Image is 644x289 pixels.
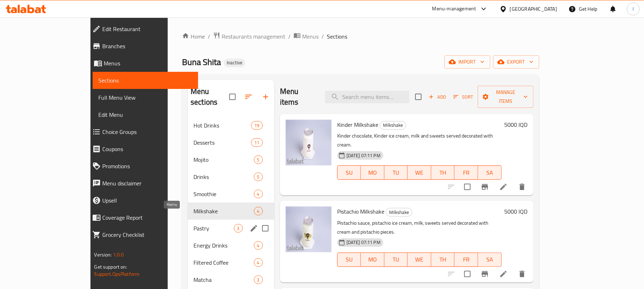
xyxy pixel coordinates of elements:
span: Milkshake [380,121,406,129]
span: SA [481,254,499,265]
button: import [444,55,490,69]
div: Desserts11 [188,134,274,151]
button: Sort [452,91,475,103]
button: SU [337,165,361,180]
div: Menu-management [432,5,476,13]
button: WE [408,165,431,180]
span: Mojito [193,155,254,164]
div: items [254,258,263,267]
div: Energy Drinks4 [188,237,274,254]
button: SU [337,253,361,267]
span: Pistachio Milkshake [337,206,384,217]
span: Choice Groups [102,128,192,136]
button: WE [408,253,431,267]
div: Energy Drinks [193,241,254,250]
a: Edit menu item [499,270,508,278]
span: [DATE] 07:11 PM [344,239,383,246]
span: 4 [254,191,262,198]
span: 4 [254,208,262,215]
span: Full Menu View [98,93,192,102]
button: TU [384,165,408,180]
span: Buna Shita [182,54,221,70]
div: Milkshake [380,121,406,130]
a: Sections [93,72,198,89]
h2: Menu items [280,86,316,108]
span: TH [434,168,452,178]
a: Coverage Report [87,209,198,226]
button: MO [361,253,384,267]
li: / [208,32,210,41]
span: Pastry [193,224,233,233]
div: items [254,275,263,284]
button: Add [426,91,449,103]
li: / [321,32,324,41]
button: MO [361,165,384,180]
button: TH [431,253,455,267]
span: Hot Drinks [193,121,251,130]
span: WE [411,254,428,265]
span: 3 [254,276,262,283]
a: Full Menu View [93,89,198,106]
span: Sort sections [240,88,257,105]
button: SA [478,253,502,267]
a: Support.OpsPlatform [94,269,139,279]
span: 5 [254,156,262,163]
div: Milkshake4 [188,203,274,220]
span: Inactive [224,60,245,66]
span: Edit Restaurant [102,25,192,33]
button: delete [513,265,531,283]
a: Choice Groups [87,123,198,140]
span: Select section [411,89,426,104]
a: Menus [87,55,198,72]
span: Desserts [193,138,251,147]
span: TH [434,254,452,265]
span: import [450,58,485,66]
div: [GEOGRAPHIC_DATA] [510,5,557,13]
button: delete [513,178,531,195]
div: Milkshake [193,207,254,215]
span: TU [387,168,405,178]
span: 11 [251,139,262,146]
div: Drinks5 [188,168,274,185]
h2: Menu sections [191,86,229,108]
span: export [499,58,534,66]
img: Pistachio Milkshake [286,206,331,252]
span: MO [364,254,382,265]
span: Sort [453,93,473,101]
span: Version: [94,250,112,259]
button: TH [431,165,455,180]
span: 19 [251,122,262,129]
div: Smoothie4 [188,185,274,203]
span: Add [428,93,447,101]
div: items [251,138,262,147]
div: Smoothie [193,190,254,198]
span: Manage items [483,88,527,106]
nav: breadcrumb [182,32,539,41]
span: Coverage Report [102,213,192,222]
p: Kinder chocolate, Kinder ice cream, milk and sweets served decorated with cream. [337,131,502,149]
span: 5 [254,174,262,180]
a: Grocery Checklist [87,226,198,243]
span: Matcha [193,275,254,284]
span: [DATE] 07:11 PM [344,152,383,159]
div: items [254,207,263,215]
a: Menus [294,32,319,41]
span: Sections [327,32,347,41]
div: Filtered Coffee4 [188,254,274,271]
span: Promotions [102,162,192,170]
span: MO [364,168,382,178]
span: Coupons [102,145,192,153]
span: Add item [426,91,449,103]
span: Get support on: [94,262,127,271]
div: Drinks [193,173,254,181]
span: 1.0.0 [113,250,124,259]
img: Kinder Milkshake [286,120,331,165]
span: Kinder Milkshake [337,119,378,130]
span: FR [457,254,475,265]
button: FR [454,253,478,267]
h6: 5000 IQD [505,120,528,130]
div: items [254,173,263,181]
span: SU [340,254,358,265]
